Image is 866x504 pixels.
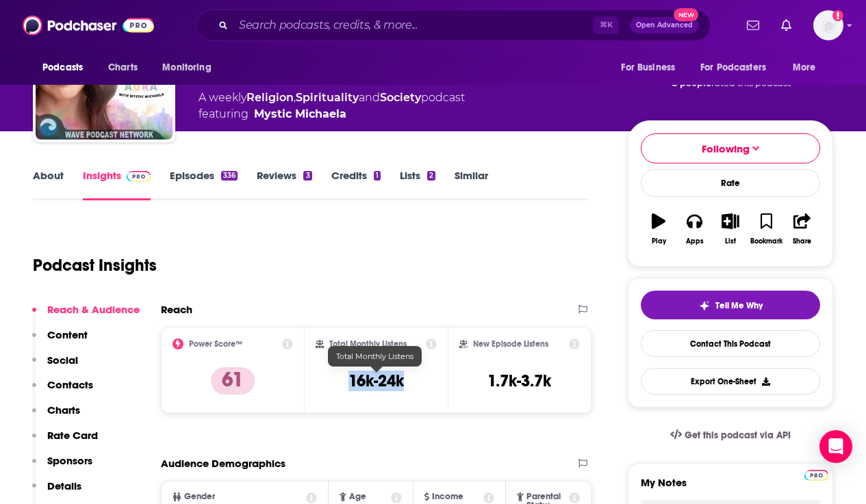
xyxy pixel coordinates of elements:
span: ⌘ K [594,16,619,34]
button: Rate Card [32,429,98,454]
button: Charts [32,403,80,429]
button: Export One-Sheet [641,368,820,395]
span: Logged in as RebeccaThomas9000 [813,10,843,40]
span: Charts [108,58,138,77]
label: My Notes [641,476,820,500]
div: 1 [374,171,381,181]
input: Search podcasts, credits, & more... [233,14,594,36]
a: Reviews3 [257,169,311,200]
h3: 16k-24k [348,371,404,391]
button: Open AdvancedNew [630,17,699,34]
button: open menu [33,55,101,81]
h2: Total Monthly Listens [329,339,407,349]
p: Reach & Audience [47,303,140,316]
p: Charts [47,403,80,416]
div: List [725,237,736,246]
button: Show profile menu [813,10,843,40]
button: Sponsors [32,454,92,479]
button: Play [641,204,676,254]
a: Get this podcast via API [659,419,802,452]
a: Pro website [804,468,828,481]
button: Bookmark [748,204,784,254]
button: List [713,204,748,254]
button: Reach & Audience [32,303,140,328]
a: Similar [455,169,488,200]
div: Search podcasts, credits, & more... [196,10,711,41]
span: featuring [199,106,465,122]
div: A weekly podcast [199,90,465,122]
a: Spirituality [296,91,359,104]
img: tell me why sparkle [699,300,710,311]
div: 3 [303,171,311,181]
button: open menu [691,55,786,81]
span: , [294,91,296,104]
button: Content [32,328,88,354]
a: Show notifications dropdown [776,14,797,37]
span: Following [702,142,750,155]
p: Contacts [47,378,93,391]
span: New [674,8,698,21]
a: Contact This Podcast [641,330,820,357]
button: open menu [153,55,229,81]
h2: Power Score™ [189,339,242,349]
p: Social [47,354,78,367]
a: Episodes336 [170,169,238,200]
svg: Add a profile image [832,10,843,21]
span: Gender [184,492,215,501]
p: Sponsors [47,454,92,467]
h1: Podcast Insights [33,255,157,276]
p: Content [47,328,88,341]
button: Following [641,133,820,163]
button: Contacts [32,378,93,403]
h2: Reach [161,303,192,316]
img: User Profile [813,10,843,40]
span: For Business [621,58,675,77]
p: Rate Card [47,429,98,442]
img: Podchaser Pro [127,171,151,182]
div: Rate [641,169,820,197]
img: Podchaser - Follow, Share and Rate Podcasts [23,12,154,38]
p: Details [47,479,81,492]
h3: 1.7k-3.7k [487,371,551,391]
div: Play [652,237,666,246]
h2: Audience Demographics [161,457,285,470]
div: Share [793,237,811,246]
img: Podchaser Pro [804,470,828,481]
span: and [359,91,380,104]
a: Charts [99,55,146,81]
button: tell me why sparkleTell Me Why [641,291,820,319]
span: Open Advanced [636,22,693,29]
div: 2 [427,171,435,181]
span: Monitoring [162,58,211,77]
span: Tell Me Why [715,300,763,311]
div: Open Intercom Messenger [819,430,852,463]
p: 61 [211,367,255,395]
a: Society [380,91,421,104]
a: InsightsPodchaser Pro [83,169,151,200]
span: Get this podcast via API [685,429,791,441]
h2: New Episode Listens [473,339,548,349]
span: Total Monthly Listens [336,352,413,361]
span: Income [432,492,463,501]
button: Social [32,354,78,379]
span: Age [349,492,366,501]
a: Mystic Michaela [254,106,346,122]
span: Podcasts [42,58,83,77]
div: 336 [221,171,238,181]
span: For Podcasters [700,58,766,77]
span: More [793,58,816,77]
button: open menu [611,55,692,81]
a: Show notifications dropdown [741,14,765,37]
button: Apps [676,204,712,254]
a: About [33,169,64,200]
a: Lists2 [400,169,435,200]
a: Religion [246,91,294,104]
div: Bookmark [750,237,782,246]
button: Share [785,204,820,254]
button: open menu [783,55,833,81]
a: Credits1 [331,169,381,200]
div: Apps [686,237,704,246]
